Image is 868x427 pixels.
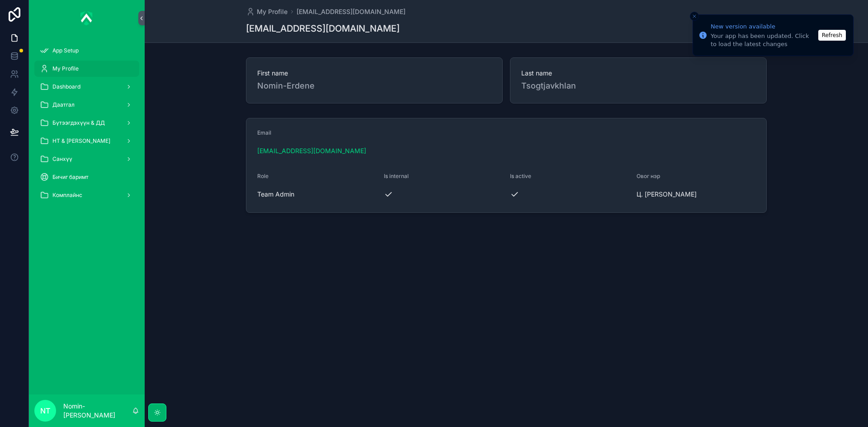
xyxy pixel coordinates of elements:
span: NT [40,405,50,416]
span: Бичиг баримт [52,174,89,181]
a: Санхүү [34,151,139,167]
span: Бүтээгдэхүүн & ДД [52,119,105,127]
span: My Profile [52,65,79,72]
div: scrollable content [29,36,145,215]
a: Бичиг баримт [34,169,139,185]
span: Email [257,129,271,136]
a: Dashboard [34,79,139,95]
a: My Profile [34,61,139,77]
span: Комплайнс [52,192,82,199]
a: НТ & [PERSON_NAME] [34,133,139,149]
span: Is active [510,173,531,179]
span: Dashboard [52,83,80,90]
h1: [EMAIL_ADDRESS][DOMAIN_NAME] [246,22,400,35]
a: Бүтээгдэхүүн & ДД [34,115,139,131]
span: Nomin-Erdene [257,80,491,92]
div: New version available [711,22,816,31]
a: Даатгал [34,97,139,113]
span: Tsogtjavkhlan [521,80,755,92]
span: Team Admin [257,190,294,199]
span: Санхүү [52,155,72,163]
span: Role [257,173,269,179]
a: [EMAIL_ADDRESS][DOMAIN_NAME] [297,7,406,16]
a: Комплайнс [34,187,139,203]
span: Овог нэр [637,173,660,179]
span: App Setup [52,47,79,54]
button: Refresh [818,30,846,41]
a: My Profile [246,7,288,16]
span: Ц. [PERSON_NAME] [637,190,756,199]
span: Даатгал [52,101,75,108]
span: НТ & [PERSON_NAME] [52,137,110,145]
span: First name [257,69,491,78]
div: Your app has been updated. Click to load the latest changes [711,32,816,48]
span: Last name [521,69,755,78]
a: [EMAIL_ADDRESS][DOMAIN_NAME] [257,146,366,155]
span: My Profile [257,7,288,16]
button: Close toast [690,12,699,21]
a: App Setup [34,42,139,59]
span: Is internal [384,173,409,179]
img: App logo [80,11,93,25]
p: Nomin-[PERSON_NAME] [63,402,132,420]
